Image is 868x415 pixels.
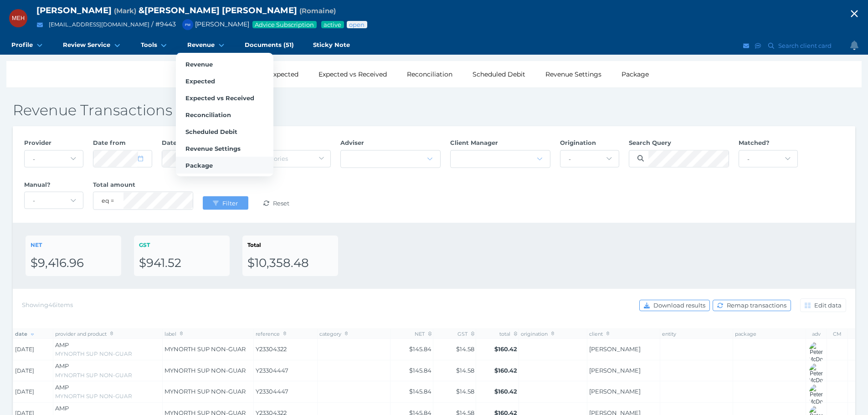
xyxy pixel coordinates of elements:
span: Adviser [340,138,364,145]
span: PM [185,23,190,27]
span: provider and product [55,331,113,337]
div: Expected vs Received [308,61,397,87]
a: Revenue [178,36,235,55]
span: MYNORTH SUP NON-GUAR [164,367,246,374]
span: Documents (51) [245,41,294,49]
span: / # 9443 [151,20,176,28]
a: Documents (51) [235,36,303,55]
span: Provider [24,138,51,145]
span: total [499,331,517,337]
span: AMP [55,341,69,348]
button: Filter [203,195,248,209]
span: Scheduled Debit [185,128,237,135]
td: Y23304322 [254,339,318,360]
span: Advice status: Review not yet booked in [349,21,365,28]
a: Review Service [53,36,131,55]
span: GST [139,241,150,248]
span: Filter [221,198,242,205]
span: client [589,331,610,337]
span: Revenue [185,61,213,68]
span: AMP [55,384,69,391]
span: Preferred name [114,6,136,15]
span: reference [256,331,287,337]
span: label [164,331,183,337]
span: & [PERSON_NAME] [PERSON_NAME] [139,5,297,15]
span: Expected [185,77,215,85]
span: Edit data [812,302,846,309]
div: Peter McDonald [182,19,193,30]
span: Download results [652,302,709,309]
span: Y23304447 [256,387,316,396]
span: Client Manager [450,138,498,145]
span: Total amount [93,179,135,187]
span: Revenue Settings [185,145,241,152]
a: [PERSON_NAME] [589,367,641,374]
td: [DATE] [13,339,53,360]
span: $14.58 [456,367,474,374]
a: Expected [176,72,273,89]
span: $145.84 [409,367,431,374]
span: Manual? [24,179,51,187]
button: Download results [639,300,710,311]
button: SMS [754,40,763,51]
a: Package [176,157,273,174]
span: $145.84 [409,345,431,353]
span: Advice Subscription [254,21,315,28]
td: Y23304447 [254,360,318,381]
th: CM [827,329,848,339]
a: Profile [2,36,53,55]
th: entity [660,329,733,339]
img: Peter McDonald [809,342,824,363]
a: Revenue [176,56,273,72]
a: [PERSON_NAME] [589,388,641,395]
span: NET [415,331,431,337]
a: Scheduled Debit [176,123,273,140]
div: Mark Edward Hogan [9,9,27,27]
span: AMP [55,405,69,412]
span: $160.42 [494,345,517,353]
a: [EMAIL_ADDRESS][DOMAIN_NAME] [49,21,149,28]
span: $14.58 [456,388,474,395]
th: package [733,329,806,339]
span: MYNORTH SUP NON-GUAR [164,388,246,395]
span: Matched? [739,138,770,145]
span: Y23304322 [256,345,316,354]
span: Date from [93,138,126,145]
span: NET [31,241,42,248]
span: $160.42 [494,367,517,374]
span: GST [457,331,474,337]
span: $14.58 [456,345,474,353]
span: Expected vs Received [185,94,254,102]
span: Preferred name [299,6,336,15]
div: $941.52 [139,256,225,271]
td: [DATE] [13,381,53,403]
span: Total [247,241,261,248]
a: [PERSON_NAME] [589,345,641,353]
button: Edit data [800,298,846,312]
div: Expected [259,61,308,87]
span: [PERSON_NAME] [178,20,249,28]
th: adv [806,329,827,339]
button: Email [34,19,46,31]
span: Showing 46 items [22,301,73,308]
span: Sticky Note [313,41,350,49]
img: Peter McDonald [809,363,824,384]
span: Package [185,162,213,169]
span: MYNORTH SUP NON-GUAR [55,393,132,400]
span: MYNORTH SUP NON-GUAR [164,345,246,353]
select: eq = equals; neq = not equals; lt = less than; gt = greater than [102,191,119,208]
div: Scheduled Debit [462,61,535,87]
div: $10,358.48 [247,256,333,271]
span: Service package status: Active service agreement in place [323,21,342,28]
span: Review Service [63,41,110,49]
div: Reconciliation [397,61,462,87]
span: category [319,331,348,337]
span: Reset [271,198,293,205]
div: Revenue Settings [535,61,611,87]
button: Remap transactions [713,300,791,311]
span: MYNORTH SUP NON-GUAR [55,372,132,379]
span: Date to [162,138,185,145]
button: Reset [254,195,299,209]
td: Y23304447 [254,381,318,403]
span: MYNORTH SUP NON-GUAR [55,350,132,357]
